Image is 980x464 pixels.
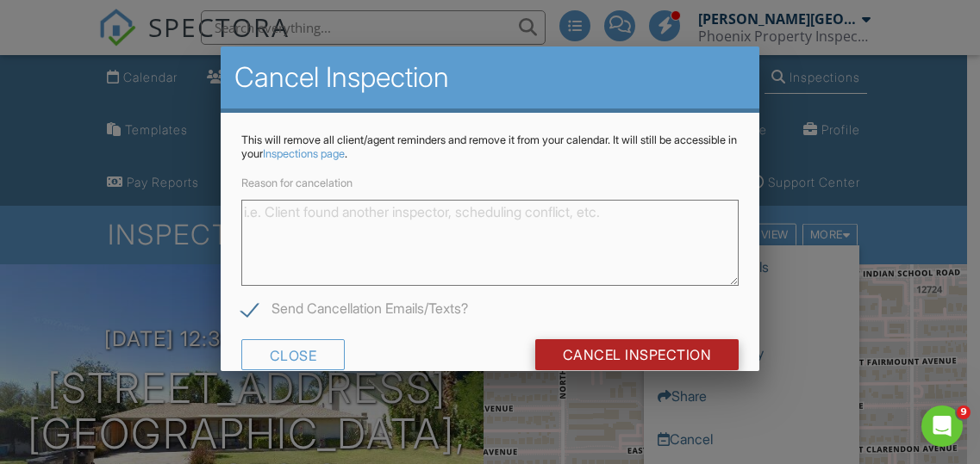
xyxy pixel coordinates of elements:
a: Inspections page [263,147,345,160]
label: Reason for cancelation [241,176,353,189]
span: 9 [957,405,971,419]
p: This will remove all client/agent reminders and remove it from your calendar. It will still be ac... [241,133,739,161]
input: Cancel Inspection [535,339,740,370]
h2: Cancel Inspection [234,60,746,95]
iframe: Intercom live chat [921,405,963,447]
div: Close [241,339,346,370]
label: Send Cancellation Emails/Texts? [241,300,468,322]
